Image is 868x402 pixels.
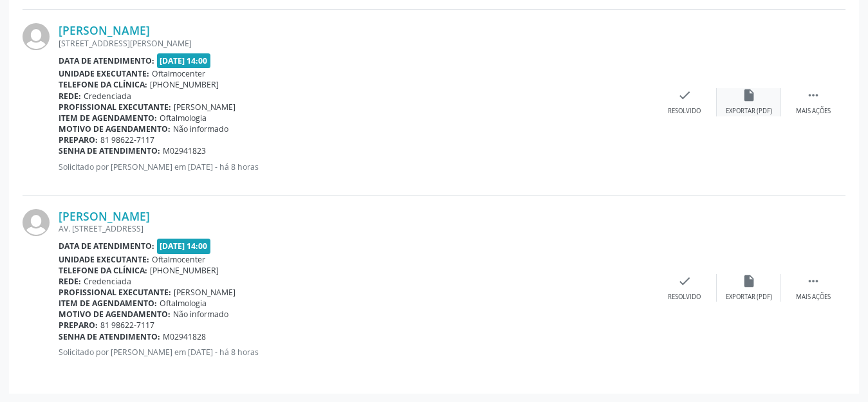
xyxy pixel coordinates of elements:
[160,298,207,309] span: Oftalmologia
[59,68,149,79] b: Unidade executante:
[806,274,820,288] i: 
[668,107,701,116] div: Resolvido
[100,320,154,331] span: 81 98622-7117
[678,274,692,288] i: check
[150,79,219,90] span: [PHONE_NUMBER]
[59,254,149,265] b: Unidade executante:
[163,331,206,342] span: M02941828
[668,293,701,302] div: Resolvido
[726,107,772,116] div: Exportar (PDF)
[173,123,228,134] span: Não informado
[678,88,692,102] i: check
[23,23,50,50] img: img
[59,209,150,223] a: [PERSON_NAME]
[59,113,157,123] b: Item de agendamento:
[742,88,756,102] i: insert_drive_file
[796,107,831,116] div: Mais ações
[174,287,235,298] span: [PERSON_NAME]
[59,123,171,134] b: Motivo de agendamento:
[173,309,228,320] span: Não informado
[59,331,160,342] b: Senha de atendimento:
[742,274,756,288] i: insert_drive_file
[163,145,206,156] span: M02941823
[59,145,160,156] b: Senha de atendimento:
[726,293,772,302] div: Exportar (PDF)
[59,287,171,298] b: Profissional executante:
[160,113,207,123] span: Oftalmologia
[59,223,652,234] div: AV. [STREET_ADDRESS]
[59,55,154,66] b: Data de atendimento:
[59,309,171,320] b: Motivo de agendamento:
[59,265,147,276] b: Telefone da clínica:
[157,53,211,68] span: [DATE] 14:00
[59,347,652,358] p: Solicitado por [PERSON_NAME] em [DATE] - há 8 horas
[59,38,652,49] div: [STREET_ADDRESS][PERSON_NAME]
[806,88,820,102] i: 
[152,254,205,265] span: Oftalmocenter
[59,241,154,251] b: Data de atendimento:
[59,91,81,102] b: Rede:
[100,134,154,145] span: 81 98622-7117
[84,276,131,287] span: Credenciada
[59,320,98,331] b: Preparo:
[59,276,81,287] b: Rede:
[59,161,652,172] p: Solicitado por [PERSON_NAME] em [DATE] - há 8 horas
[59,134,98,145] b: Preparo:
[174,102,235,113] span: [PERSON_NAME]
[796,293,831,302] div: Mais ações
[59,298,157,309] b: Item de agendamento:
[150,265,219,276] span: [PHONE_NUMBER]
[23,209,50,236] img: img
[157,239,211,253] span: [DATE] 14:00
[84,91,131,102] span: Credenciada
[59,79,147,90] b: Telefone da clínica:
[152,68,205,79] span: Oftalmocenter
[59,23,150,37] a: [PERSON_NAME]
[59,102,171,113] b: Profissional executante:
